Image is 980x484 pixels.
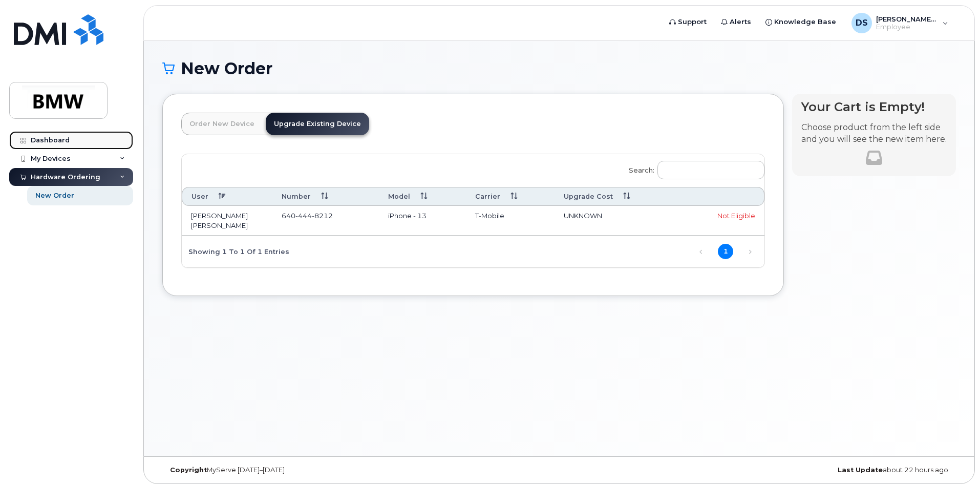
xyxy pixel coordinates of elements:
p: Choose product from the left side and you will see the new item here. [801,122,947,145]
a: Order New Device [181,113,263,135]
th: Number: activate to sort column ascending [272,187,379,206]
th: User: activate to sort column descending [182,187,272,206]
a: Upgrade Existing Device [266,113,369,135]
td: [PERSON_NAME] [PERSON_NAME] [182,206,272,236]
label: Search: [622,154,764,183]
div: Showing 1 to 1 of 1 entries [182,242,289,260]
th: Carrier: activate to sort column ascending [466,187,554,206]
a: Previous [693,244,709,260]
span: UNKNOWN [564,212,602,220]
div: about 22 hours ago [691,466,956,474]
iframe: Messenger Launcher [935,439,972,476]
td: iPhone - 13 [379,206,466,236]
strong: Copyright [170,466,207,474]
div: Not Eligible [687,211,755,221]
th: Upgrade Cost: activate to sort column ascending [555,187,678,206]
a: Next [742,244,758,260]
a: 1 [718,244,733,259]
h4: Your Cart is Empty! [801,100,947,114]
h1: New Order [162,59,956,77]
td: T-Mobile [466,206,554,236]
div: MyServe [DATE]–[DATE] [162,466,427,474]
strong: Last Update [838,466,883,474]
span: 640 [282,212,333,220]
th: Model: activate to sort column ascending [379,187,466,206]
span: 444 [295,212,312,220]
input: Search: [657,161,764,179]
span: 8212 [312,212,333,220]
